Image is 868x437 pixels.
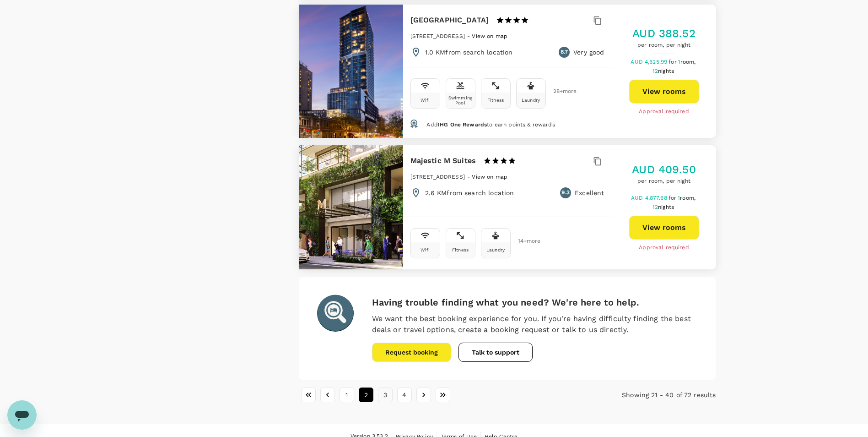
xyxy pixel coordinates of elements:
[378,388,393,402] button: Go to page 3
[340,388,354,402] button: Go to page 1
[452,247,469,252] div: Fitness
[425,48,513,57] p: 1.0 KM from search location
[458,343,533,362] button: Talk to support
[421,247,430,252] div: Wifi
[575,188,604,197] p: Excellent
[632,41,695,50] span: per room, per night
[467,33,472,39] span: -
[639,243,689,252] span: Approval required
[632,26,695,41] h5: AUD 388.52
[629,80,699,104] button: View rooms
[410,174,465,180] span: [STREET_ADDRESS]
[425,188,514,197] p: 2.6 KM from search location
[553,88,567,94] span: 28 + more
[678,59,697,65] span: 1
[320,388,335,402] button: Go to previous page
[487,98,504,103] div: Fitness
[561,188,569,197] span: 9.3
[448,95,473,105] div: Swimming Pool
[486,247,505,252] div: Laundry
[472,33,507,39] span: View on map
[472,174,507,180] span: View on map
[522,98,540,103] div: Laundry
[7,400,37,430] iframe: Button to launch messaging window
[631,195,669,201] span: AUD 4,877.68
[669,195,678,201] span: for
[359,388,373,402] button: page 2
[410,154,476,167] h6: Majestic M Suites
[436,388,450,402] button: Go to last page
[669,59,678,65] span: for
[426,121,555,128] span: Add to earn points & rewards
[632,162,696,177] h5: AUD 409.50
[397,388,412,402] button: Go to page 4
[680,195,695,201] span: room,
[372,295,698,310] h6: Having trouble finding what you need? We're here to help.
[410,33,465,39] span: [STREET_ADDRESS]
[577,390,716,399] p: Showing 21 - 40 of 72 results
[372,313,698,335] p: We want the best booking experience for you. If you're having difficulty finding the best deals o...
[421,98,430,103] div: Wifi
[372,343,451,362] button: Request booking
[301,388,316,402] button: Go to first page
[573,48,604,57] p: Very good
[652,68,675,74] span: 12
[438,121,487,128] span: IHG One Rewards
[632,177,696,186] span: per room, per night
[410,14,489,27] h6: [GEOGRAPHIC_DATA]
[658,204,674,210] span: nights
[416,388,431,402] button: Go to next page
[631,59,669,65] span: AUD 4,625.99
[678,195,697,201] span: 1
[658,68,674,74] span: nights
[652,204,675,210] span: 12
[472,32,507,39] a: View on map
[680,59,696,65] span: room,
[467,174,472,180] span: -
[518,238,532,244] span: 14 + more
[472,173,507,180] a: View on map
[299,388,577,402] nav: pagination navigation
[639,107,689,116] span: Approval required
[629,216,699,240] button: View rooms
[561,48,568,57] span: 8.7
